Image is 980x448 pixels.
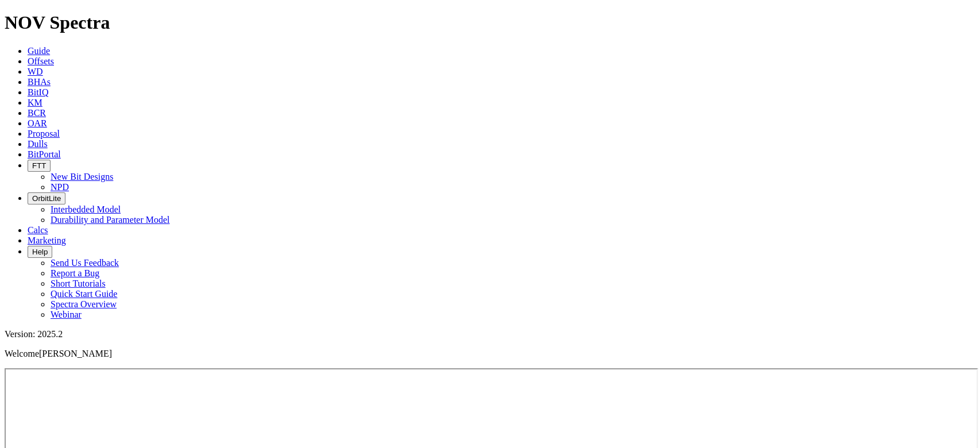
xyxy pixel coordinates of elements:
[51,182,69,192] a: NPD
[28,246,52,258] button: Help
[51,215,170,225] a: Durability and Parameter Model
[51,289,117,299] a: Quick Start Guide
[5,12,975,33] h1: NOV Spectra
[28,192,65,204] button: OrbitLite
[5,329,975,339] div: Version: 2025.2
[51,279,106,288] a: Short Tutorials
[51,268,99,278] a: Report a Bug
[51,299,117,309] a: Spectra Overview
[51,204,121,214] a: Interbedded Model
[28,225,48,235] a: Calcs
[28,129,60,138] a: Proposal
[32,161,46,170] span: FTT
[51,258,119,268] a: Send Us Feedback
[28,160,51,172] button: FTT
[28,235,66,245] a: Marketing
[28,87,48,97] a: BitIQ
[28,149,61,159] a: BitPortal
[28,56,54,66] a: Offsets
[28,139,48,149] a: Dulls
[28,46,50,56] a: Guide
[32,194,61,203] span: OrbitLite
[28,67,43,76] a: WD
[51,310,82,319] a: Webinar
[28,98,42,107] a: KM
[28,77,51,87] a: BHAs
[28,118,47,128] a: OAR
[32,248,48,256] span: Help
[5,349,975,359] p: Welcome
[39,349,112,358] span: [PERSON_NAME]
[28,108,46,118] a: BCR
[51,172,113,181] a: New Bit Designs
